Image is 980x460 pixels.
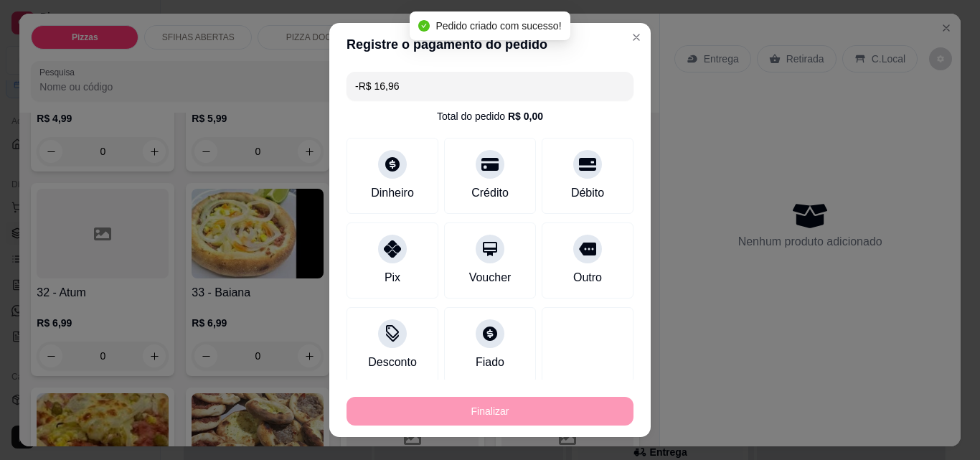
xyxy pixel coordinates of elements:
button: Close [625,26,648,49]
div: R$ 0,00 [508,109,543,123]
div: Desconto [368,354,417,371]
header: Registre o pagamento do pedido [329,23,651,66]
div: Débito [571,184,604,202]
div: Dinheiro [371,184,414,202]
div: Crédito [471,184,509,202]
div: Fiado [476,354,504,371]
div: Outro [573,269,602,286]
div: Pix [385,269,400,286]
div: Total do pedido [437,109,543,123]
span: Pedido criado com sucesso! [435,20,561,32]
input: Ex.: hambúrguer de cordeiro [355,72,625,100]
span: check-circle [418,20,430,32]
div: Voucher [469,269,512,286]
